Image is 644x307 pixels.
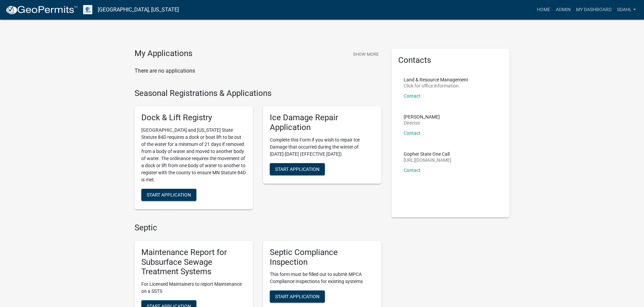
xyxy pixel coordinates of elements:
a: [GEOGRAPHIC_DATA], [US_STATE] [98,4,179,16]
p: For Licensed Maintainers to report Maintenance on a SSTS [141,281,246,295]
p: This form must be filled out to submit MPCA Compliance Inspections for existing systems [270,271,375,285]
h5: Ice Damage Repair Application [270,113,375,132]
a: Contact [404,130,421,136]
h4: Septic [135,223,381,233]
a: Contact [404,93,421,99]
h5: Dock & Lift Registry [141,113,246,123]
button: Start Application [270,290,325,303]
p: Land & Resource Management [404,77,468,82]
h4: My Applications [135,49,192,59]
span: Start Application [275,294,319,299]
a: sdahl [614,3,639,16]
img: Otter Tail County, Minnesota [83,5,92,14]
h5: Contacts [398,55,503,65]
a: Home [534,3,553,16]
button: Show More [350,49,381,60]
h4: Seasonal Registrations & Applications [135,88,381,98]
p: [GEOGRAPHIC_DATA] and [US_STATE] State Statute 84D requires a dock or boat lift to be out of the ... [141,127,246,183]
p: Gopher State One Call [404,152,451,156]
p: There are no applications [135,67,381,75]
span: Start Application [147,192,191,198]
h5: Septic Compliance Inspection [270,248,375,267]
h5: Maintenance Report for Subsurface Sewage Treatment Systems [141,248,246,277]
button: Start Application [141,189,196,201]
a: My Dashboard [573,3,614,16]
p: Complete this Form if you wish to repair Ice Damage that occurred during the winter of [DATE]-[DA... [270,136,375,158]
a: Admin [553,3,573,16]
a: Contact [404,168,421,173]
p: [URL][DOMAIN_NAME] [404,158,451,162]
p: Director [404,121,440,125]
p: Click for office information: [404,83,468,88]
span: Start Application [275,166,319,172]
button: Start Application [270,163,325,175]
p: [PERSON_NAME] [404,114,440,119]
